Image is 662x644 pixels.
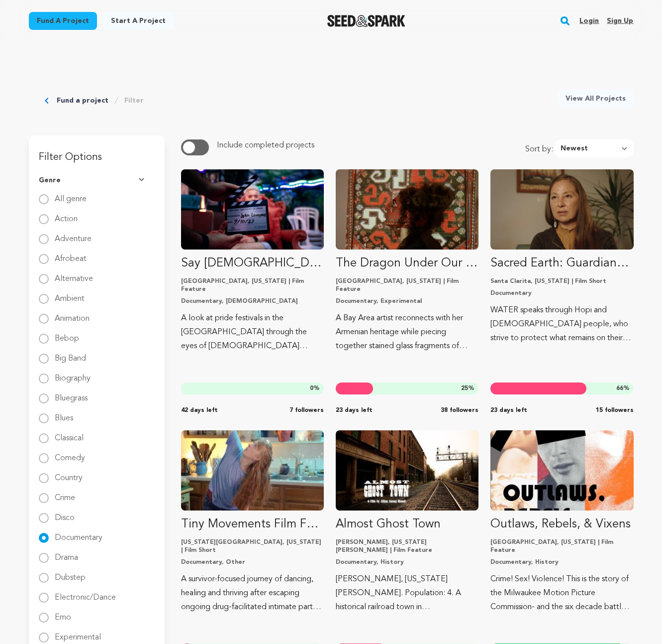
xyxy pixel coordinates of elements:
a: View All Projects [558,90,634,108]
span: % [616,385,630,392]
p: Documentary, Experimental [336,297,478,305]
p: Crime! Sex! Violence! This is the story of the Milwaukee Motion Picture Commission- and the six d... [490,572,633,614]
a: Start a project [103,12,174,30]
p: Documentary, [DEMOGRAPHIC_DATA] [181,297,324,305]
p: Documentary, History [490,558,633,566]
span: 23 days left [490,406,527,414]
p: The Dragon Under Our Feet [336,256,478,271]
p: Santa Clarita, [US_STATE] | Film Short [490,277,633,285]
p: [US_STATE][GEOGRAPHIC_DATA], [US_STATE] | Film Short [181,538,324,554]
p: [GEOGRAPHIC_DATA], [US_STATE] | Film Feature [490,538,633,554]
button: Genre [39,167,155,193]
a: Fund The Dragon Under Our Feet [336,169,478,353]
label: Animation [55,307,90,323]
label: Comedy [55,446,85,462]
p: Say [DEMOGRAPHIC_DATA]: The Faces of Pride [181,256,324,271]
span: Genre [39,175,61,185]
span: 23 days left [336,406,373,414]
span: Sort by: [525,143,555,157]
span: 38 followers [441,406,478,414]
a: Fund a project [57,96,108,106]
label: Country [55,466,83,482]
label: Disco [55,506,75,522]
h3: Filter Options [29,135,165,167]
label: Afrobeat [55,247,87,263]
a: Fund Almost Ghost Town [336,430,478,614]
label: Adventure [55,227,92,243]
p: Sacred Earth: Guardians of Water [490,256,633,271]
p: Documentary [490,289,633,297]
span: 42 days left [181,406,218,414]
p: A look at pride festivals in the [GEOGRAPHIC_DATA] through the eyes of [DEMOGRAPHIC_DATA] recordi... [181,311,324,353]
label: Bluegrass [55,386,88,402]
label: Alternative [55,267,93,283]
p: [GEOGRAPHIC_DATA], [US_STATE] | Film Feature [181,277,324,293]
p: [PERSON_NAME], [US_STATE][PERSON_NAME] | Film Feature [336,538,478,554]
a: Filter [124,96,144,106]
div: Breadcrumb [45,90,144,112]
img: Seed&Spark Arrow Down Icon [139,178,147,183]
span: Include completed projects [217,141,314,149]
label: All genre [55,187,87,203]
a: Fund Outlaws, Rebels, &amp; Vixens [490,430,633,614]
p: Documentary, History [336,558,478,566]
label: Emo [55,606,71,622]
p: Tiny Movements Film Festival Tour [181,516,324,532]
span: 66 [616,386,623,391]
img: Seed&Spark Logo Dark Mode [327,15,405,27]
a: Fund Tiny Movements Film Festival Tour [181,430,324,614]
label: Electronic/Dance [55,586,116,602]
label: Classical [55,426,84,442]
label: Ambient [55,287,85,303]
label: Biography [55,367,91,383]
span: % [461,385,474,392]
a: Login [579,13,599,29]
a: Fund Say Gay: The Faces of Pride [181,169,324,353]
span: % [310,385,320,392]
label: Drama [55,546,78,562]
label: Big Band [55,347,86,363]
p: A survivor-focused journey of dancing, healing and thriving after escaping ongoing drug-facilitat... [181,572,324,614]
p: [PERSON_NAME], [US_STATE][PERSON_NAME]. Population: 4. A historical railroad town in [GEOGRAPHIC_... [336,572,478,614]
label: Dubstep [55,566,86,582]
span: 0 [310,386,313,391]
a: Sign up [607,13,633,29]
label: Blues [55,406,73,422]
a: Fund Sacred Earth: Guardians of Water [490,169,633,345]
p: A Bay Area artist reconnects with her Armenian heritage while piecing together stained glass frag... [336,311,478,353]
p: Documentary, Other [181,558,324,566]
label: Documentary [55,526,102,542]
p: Almost Ghost Town [336,516,478,532]
label: Action [55,207,78,223]
p: [GEOGRAPHIC_DATA], [US_STATE] | Film Feature [336,277,478,293]
label: Experimental [55,626,101,642]
p: Outlaws, Rebels, & Vixens [490,516,633,532]
span: 25 [461,386,468,391]
a: Seed&Spark Homepage [327,15,405,27]
p: WATER speaks through Hopi and [DEMOGRAPHIC_DATA] people, who strive to protect what remains on th... [490,303,633,345]
span: 15 followers [596,406,634,414]
a: Fund a project [29,12,97,30]
label: Bebop [55,327,79,343]
span: 7 followers [289,406,324,414]
label: Crime [55,486,75,502]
